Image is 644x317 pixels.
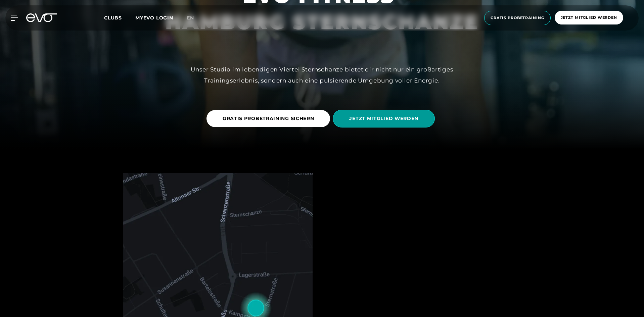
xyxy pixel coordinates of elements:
[349,115,418,122] span: JETZT MITGLIED WERDEN
[187,15,194,21] span: en
[187,14,202,22] a: en
[553,11,625,25] a: Jetzt Mitglied werden
[135,15,173,21] a: MYEVO LOGIN
[333,105,438,133] a: JETZT MITGLIED WERDEN
[223,115,314,122] span: GRATIS PROBETRAINING SICHERN
[206,105,333,132] a: GRATIS PROBETRAINING SICHERN
[171,64,473,86] div: Unser Studio im lebendigen Viertel Sternschanze bietet dir nicht nur ein großartiges Trainingserl...
[491,15,544,21] span: Gratis Probetraining
[104,14,135,21] a: Clubs
[104,15,122,21] span: Clubs
[482,11,553,25] a: Gratis Probetraining
[561,15,617,20] span: Jetzt Mitglied werden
